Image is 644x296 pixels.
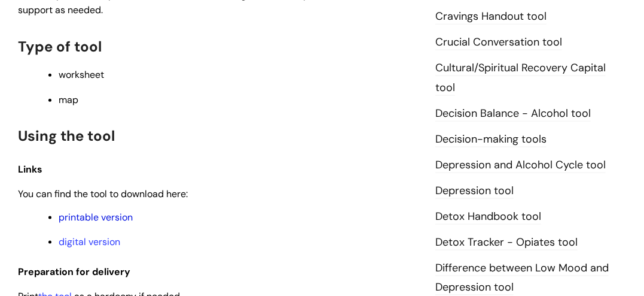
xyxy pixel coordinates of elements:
[59,93,78,106] span: map
[18,265,130,278] span: Preparation for delivery
[59,68,104,81] span: worksheet
[18,37,102,56] span: Type of tool
[435,35,562,50] a: Crucial Conversation tool
[435,209,541,225] a: Detox Handbook tool
[18,188,188,200] span: You can find the tool to download here:
[435,261,609,295] a: Difference between Low Mood and Depression tool
[435,106,591,122] a: Decision Balance - Alcohol tool
[435,183,514,199] a: Depression tool
[18,163,42,176] span: Links
[435,158,606,173] a: Depression and Alcohol Cycle tool
[18,126,115,145] span: Using the tool
[435,132,547,147] a: Decision-making tools
[59,235,120,248] a: digital version
[435,9,547,25] a: Cravings Handout tool
[435,61,606,95] a: Cultural/Spiritual Recovery Capital tool
[59,211,133,223] a: printable version
[435,235,578,250] a: Detox Tracker - Opiates tool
